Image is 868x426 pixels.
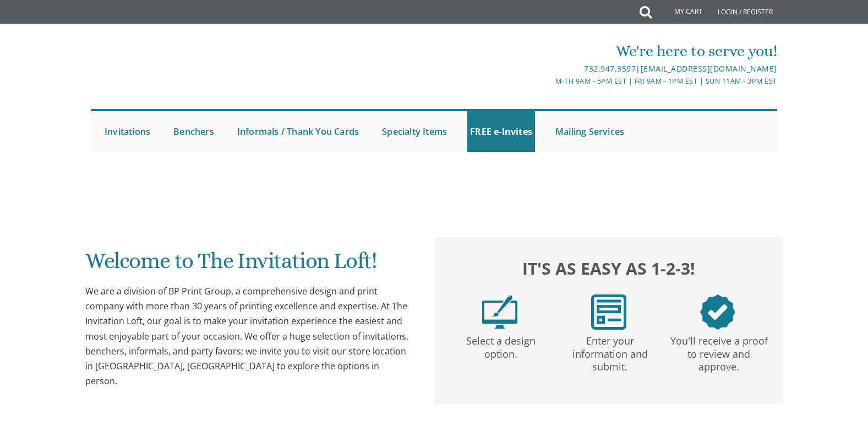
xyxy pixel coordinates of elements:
[445,256,772,281] h2: It's as easy as 1-2-3!
[482,294,517,330] img: step1.png
[85,284,412,389] div: We are a division of BP Print Group, a comprehensive design and print company with more than 30 y...
[234,111,362,152] a: Informals / Thank You Cards
[591,294,626,330] img: step2.png
[700,294,735,330] img: step3.png
[667,330,771,374] p: You'll receive a proof to review and approve.
[584,63,636,74] a: 732.947.3597
[320,75,777,87] div: M-Th 9am - 5pm EST | Fri 9am - 1pm EST | Sun 11am - 3pm EST
[651,1,710,23] a: My Cart
[379,111,450,152] a: Specialty Items
[85,249,412,281] h1: Welcome to The Invitation Loft!
[553,111,627,152] a: Mailing Services
[320,40,777,62] div: We're here to serve you!
[558,330,662,374] p: Enter your information and submit.
[467,111,535,152] a: FREE e-Invites
[641,63,777,74] a: [EMAIL_ADDRESS][DOMAIN_NAME]
[171,111,217,152] a: Benchers
[320,62,777,75] div: |
[102,111,153,152] a: Invitations
[449,330,553,361] p: Select a design option.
